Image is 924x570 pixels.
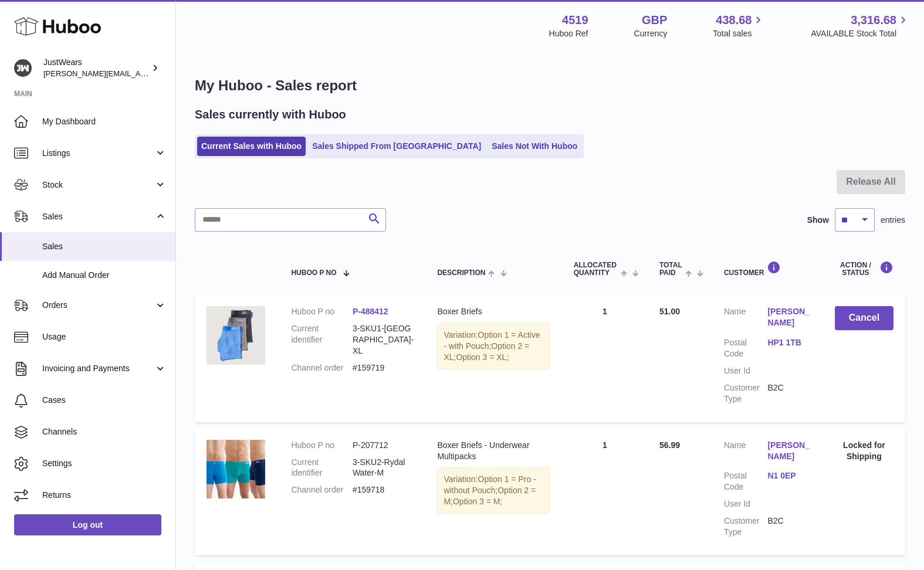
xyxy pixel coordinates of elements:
[42,490,167,501] span: Returns
[207,440,265,498] img: 45191695286344.png
[42,179,154,191] span: Stock
[724,498,767,510] dt: User Id
[453,497,502,506] span: Option 3 = M;
[353,484,414,496] dd: #159718
[42,300,154,311] span: Orders
[308,137,485,156] a: Sales Shipped From [GEOGRAPHIC_DATA]
[42,270,167,281] span: Add Manual Order
[195,76,905,95] h1: My Huboo - Sales report
[767,306,811,328] a: [PERSON_NAME]
[562,12,588,28] strong: 4519
[659,262,682,277] span: Total paid
[197,137,306,156] a: Current Sales with Huboo
[713,28,765,39] span: Total sales
[767,515,811,538] dd: B2C
[42,148,154,159] span: Listings
[811,12,910,39] a: 3,316.68 AVAILABLE Stock Total
[659,440,680,450] span: 56.99
[724,382,767,405] dt: Customer Type
[807,215,829,226] label: Show
[488,137,581,156] a: Sales Not With Huboo
[437,269,485,277] span: Description
[456,352,509,362] span: Option 3 = XL;
[881,215,905,226] span: entries
[291,457,352,479] dt: Current identifier
[207,306,265,365] img: 45191661908877.jpg
[562,294,648,422] td: 1
[42,363,154,374] span: Invoicing and Payments
[353,323,414,357] dd: 3-SKU1-[GEOGRAPHIC_DATA]-XL
[713,12,765,39] a: 438.68 Total sales
[574,262,618,277] span: ALLOCATED Quantity
[291,440,352,451] dt: Huboo P no
[42,395,167,406] span: Cases
[291,362,352,374] dt: Channel order
[724,306,767,331] dt: Name
[437,306,550,317] div: Boxer Briefs
[291,484,352,496] dt: Channel order
[724,440,767,465] dt: Name
[724,470,767,493] dt: Postal Code
[437,323,550,369] div: Variation:
[444,474,536,495] span: Option 1 = Pro - without Pouch;
[353,307,388,316] a: P-488412
[42,211,154,222] span: Sales
[42,426,167,437] span: Channels
[549,28,588,39] div: Huboo Ref
[14,59,32,77] img: josh@just-wears.com
[724,515,767,538] dt: Customer Type
[767,440,811,462] a: [PERSON_NAME]
[437,467,550,514] div: Variation:
[767,470,811,481] a: N1 0EP
[851,12,896,28] span: 3,316.68
[724,261,811,277] div: Customer
[195,107,346,123] h2: Sales currently with Huboo
[562,428,648,555] td: 1
[353,362,414,374] dd: #159719
[835,261,893,277] div: Action / Status
[291,306,352,317] dt: Huboo P no
[42,241,167,252] span: Sales
[642,12,667,28] strong: GBP
[724,337,767,359] dt: Postal Code
[767,382,811,405] dd: B2C
[811,28,910,39] span: AVAILABLE Stock Total
[437,440,550,462] div: Boxer Briefs - Underwear Multipacks
[634,28,668,39] div: Currency
[724,365,767,376] dt: User Id
[42,458,167,469] span: Settings
[353,440,414,451] dd: P-207712
[767,337,811,348] a: HP1 1TB
[43,69,235,78] span: [PERSON_NAME][EMAIL_ADDRESS][DOMAIN_NAME]
[444,330,540,351] span: Option 1 = Active - with Pouch;
[835,306,893,330] button: Cancel
[42,116,167,127] span: My Dashboard
[716,12,752,28] span: 438.68
[353,457,414,479] dd: 3-SKU2-Rydal Water-M
[659,307,680,316] span: 51.00
[291,323,352,357] dt: Current identifier
[14,514,161,535] a: Log out
[42,331,167,342] span: Usage
[835,440,893,462] div: Locked for Shipping
[291,269,336,277] span: Huboo P no
[43,57,149,79] div: JustWears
